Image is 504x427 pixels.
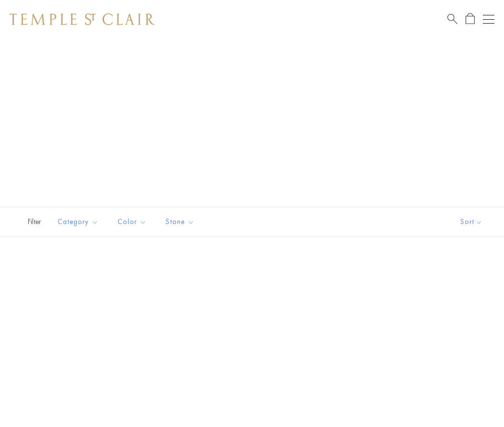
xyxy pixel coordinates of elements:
[10,13,155,25] img: Temple St. Clair
[466,13,475,25] a: Open Shopping Bag
[483,13,494,25] button: Open navigation
[110,211,154,233] button: Color
[439,207,504,237] button: Show sort by
[113,216,154,228] span: Color
[161,216,202,228] span: Stone
[53,216,106,228] span: Category
[50,211,106,233] button: Category
[158,211,202,233] button: Stone
[447,13,457,25] a: Search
